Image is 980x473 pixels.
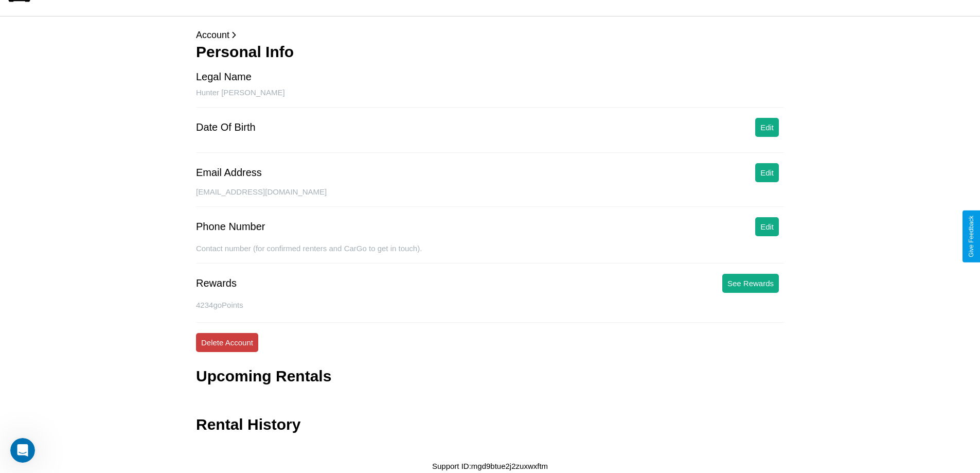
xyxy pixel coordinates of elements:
[196,43,784,61] h3: Personal Info
[196,367,331,385] h3: Upcoming Rentals
[196,333,258,352] button: Delete Account
[196,121,256,133] div: Date Of Birth
[196,71,252,83] div: Legal Name
[196,167,262,179] div: Email Address
[196,416,300,433] h3: Rental History
[196,298,784,312] p: 4234 goPoints
[968,216,975,257] div: Give Feedback
[755,163,779,182] button: Edit
[432,459,548,473] p: Support ID: mgd9btue2j2zuxwxftm
[10,438,35,463] iframe: Intercom live chat
[722,274,779,293] button: See Rewards
[196,277,237,289] div: Rewards
[755,217,779,236] button: Edit
[196,187,784,207] div: [EMAIL_ADDRESS][DOMAIN_NAME]
[196,221,265,233] div: Phone Number
[196,88,784,108] div: Hunter [PERSON_NAME]
[196,244,784,264] div: Contact number (for confirmed renters and CarGo to get in touch).
[196,27,784,43] p: Account
[755,118,779,137] button: Edit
